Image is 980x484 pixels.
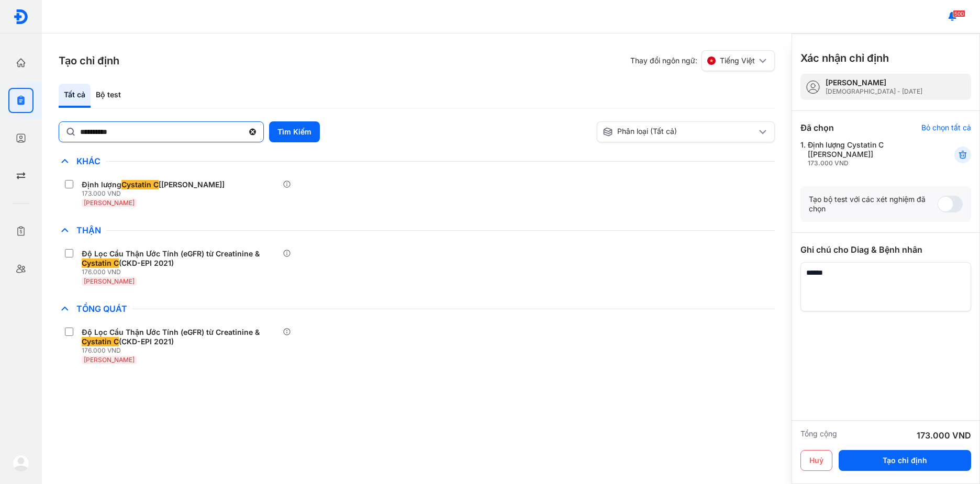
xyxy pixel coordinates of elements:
[808,140,929,167] div: Định lượng Cystatin C [[PERSON_NAME]]
[800,140,929,167] div: 1.
[800,450,832,471] button: Huỷ
[917,429,971,442] div: 173.000 VND
[82,249,279,268] div: Độ Lọc Cầu Thận Ước Tính (eGFR) từ Creatinine & (CKD-EPI 2021)
[826,78,922,87] div: [PERSON_NAME]
[71,225,106,235] span: Thận
[71,303,132,314] span: Tổng Quát
[809,195,938,213] div: Tạo bộ test với các xét nghiệm đã chọn
[121,180,159,189] span: Cystatin C
[82,258,119,268] span: Cystatin C
[82,337,119,346] span: Cystatin C
[800,429,837,442] div: Tổng cộng
[13,9,29,25] img: logo
[82,180,225,189] div: Định lượng [[PERSON_NAME]]
[808,159,929,167] div: 173.000 VND
[826,87,922,96] div: [DEMOGRAPHIC_DATA] - [DATE]
[71,156,106,166] span: Khác
[59,53,119,68] h3: Tạo chỉ định
[953,10,965,17] span: 500
[839,450,971,471] button: Tạo chỉ định
[13,455,29,471] img: logo
[82,346,283,355] div: 176.000 VND
[82,189,229,198] div: 173.000 VND
[630,50,775,71] div: Thay đổi ngôn ngữ:
[800,51,889,65] h3: Xác nhận chỉ định
[82,328,279,346] div: Độ Lọc Cầu Thận Ước Tính (eGFR) từ Creatinine & (CKD-EPI 2021)
[720,56,755,65] span: Tiếng Việt
[603,127,756,137] div: Phân loại (Tất cả)
[82,268,283,276] div: 176.000 VND
[921,123,971,132] div: Bỏ chọn tất cả
[269,121,320,142] button: Tìm Kiếm
[84,356,135,364] span: [PERSON_NAME]
[800,243,971,256] div: Ghi chú cho Diag & Bệnh nhân
[800,121,834,134] div: Đã chọn
[84,277,135,285] span: [PERSON_NAME]
[91,84,126,108] div: Bộ test
[59,84,91,108] div: Tất cả
[84,199,135,207] span: [PERSON_NAME]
